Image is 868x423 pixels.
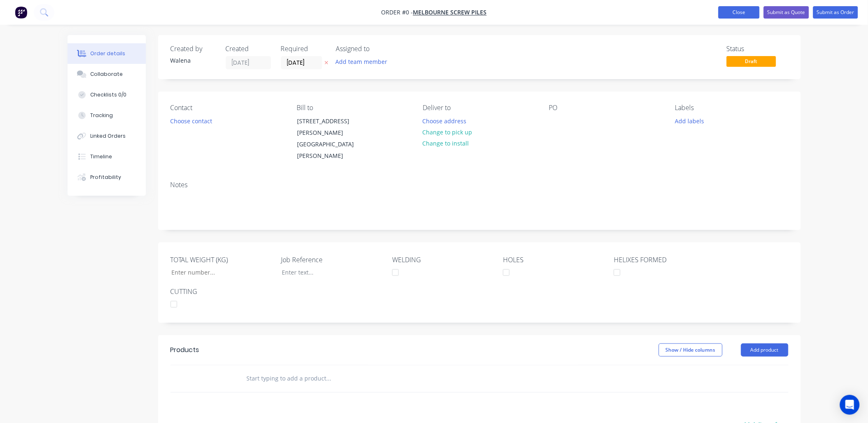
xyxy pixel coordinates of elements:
[813,6,858,19] button: Submit as Order
[68,85,146,105] button: Checklists 0/0
[90,132,126,140] div: Linked Orders
[671,115,709,126] button: Add labels
[297,115,365,139] div: [STREET_ADDRESS][PERSON_NAME]
[614,255,717,265] label: HELIXES FORMED
[90,91,126,99] div: Checklists 0/0
[840,395,860,415] div: Open Intercom Messenger
[659,343,723,357] button: Show / Hide columns
[297,139,365,162] div: [GEOGRAPHIC_DATA][PERSON_NAME]
[281,255,384,265] label: Job Reference
[675,104,788,112] div: Labels
[336,45,419,53] div: Assigned to
[741,343,788,357] button: Add product
[171,45,216,53] div: Created by
[15,6,27,19] img: Factory
[246,370,411,387] input: Start typing to add a product...
[718,6,760,19] button: Close
[171,287,274,296] label: CUTTING
[171,104,283,112] div: Contact
[68,105,146,126] button: Tracking
[423,104,536,112] div: Deliver to
[171,181,788,189] div: Notes
[171,345,199,355] div: Products
[90,153,112,160] div: Timeline
[68,126,146,146] button: Linked Orders
[166,115,216,126] button: Choose contact
[68,43,146,64] button: Order details
[68,167,146,188] button: Profitability
[171,56,216,65] div: Walena
[171,255,274,265] label: TOTAL WEIGHT (KG)
[164,266,273,279] input: Enter number...
[90,174,121,181] div: Profitability
[90,50,125,57] div: Order details
[226,45,271,53] div: Created
[392,255,495,265] label: WELDING
[90,70,123,78] div: Collaborate
[290,115,372,162] div: [STREET_ADDRESS][PERSON_NAME][GEOGRAPHIC_DATA][PERSON_NAME]
[503,255,606,265] label: HOLES
[418,138,473,149] button: Change to install
[68,146,146,167] button: Timeline
[418,115,471,126] button: Choose address
[281,45,326,53] div: Required
[764,6,809,19] button: Submit as Quote
[727,45,788,53] div: Status
[336,56,392,67] button: Add team member
[418,127,477,138] button: Change to pick up
[331,56,392,67] button: Add team member
[413,9,487,16] a: Melbourne Screw Piles
[90,112,113,119] div: Tracking
[549,104,662,112] div: PO
[727,56,776,66] span: Draft
[297,104,409,112] div: Bill to
[381,9,413,16] span: Order #0 -
[68,64,146,85] button: Collaborate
